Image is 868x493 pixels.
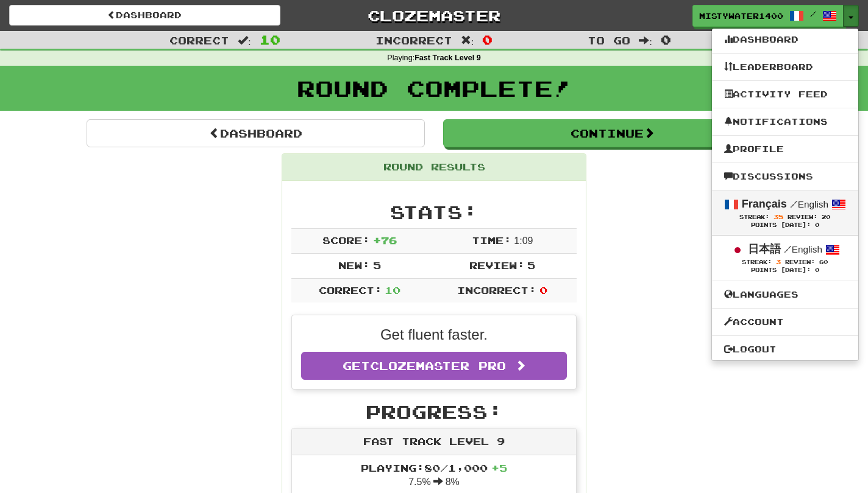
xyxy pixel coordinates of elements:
[169,34,229,46] span: Correct
[712,236,858,280] a: 日本語 /English Streak: 3 Review: 60 Points [DATE]: 0
[373,234,397,246] span: + 76
[301,352,567,380] a: GetClozemaster Pro
[790,199,828,209] small: English
[712,341,858,357] a: Logout
[712,32,858,47] a: Dashboard
[712,169,858,184] a: Discussions
[301,324,567,345] p: Get fluent faster.
[712,59,858,75] a: Leaderboard
[784,243,792,254] span: /
[539,284,547,296] span: 0
[712,191,858,235] a: Français /English Streak: 35 Review: 20 Points [DATE]: 0
[788,214,817,220] span: Review:
[238,35,251,46] span: :
[588,34,630,46] span: To go
[724,267,846,274] div: Points [DATE]: 0
[712,141,858,157] a: Profile
[785,259,815,265] span: Review:
[639,35,652,46] span: :
[361,462,507,474] span: Playing: 80 / 1,000
[282,154,586,181] div: Round Results
[784,244,822,254] small: English
[9,5,280,26] a: Dashboard
[482,32,493,47] span: 0
[514,236,533,246] span: 1 : 0 9
[774,213,783,220] span: 35
[819,259,828,265] span: 60
[742,259,772,265] span: Streak:
[699,10,783,21] span: MistyWater1400
[457,284,536,296] span: Incorrect:
[4,76,864,100] h1: Round Complete!
[291,402,577,422] h2: Progress:
[810,10,816,18] span: /
[260,32,280,47] span: 10
[724,222,846,229] div: Points [DATE]: 0
[373,259,381,271] span: 5
[414,54,481,62] strong: Fast Track Level 9
[291,202,577,222] h2: Stats:
[443,119,781,147] button: Continue
[491,462,507,474] span: + 5
[375,34,452,46] span: Incorrect
[748,243,781,255] strong: 日本語
[87,119,425,147] a: Dashboard
[469,259,525,271] span: Review:
[712,86,858,102] a: Activity Feed
[299,5,570,26] a: Clozemaster
[527,259,535,271] span: 5
[292,428,576,455] div: Fast Track Level 9
[661,32,671,47] span: 0
[739,214,769,220] span: Streak:
[461,35,474,46] span: :
[385,284,400,296] span: 10
[712,314,858,330] a: Account
[319,284,382,296] span: Correct:
[822,214,830,220] span: 20
[472,234,511,246] span: Time:
[790,198,798,209] span: /
[712,114,858,130] a: Notifications
[776,258,781,265] span: 3
[370,359,506,372] span: Clozemaster Pro
[742,198,787,210] strong: Français
[712,287,858,302] a: Languages
[692,5,844,27] a: MistyWater1400 /
[322,234,370,246] span: Score:
[338,259,370,271] span: New:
